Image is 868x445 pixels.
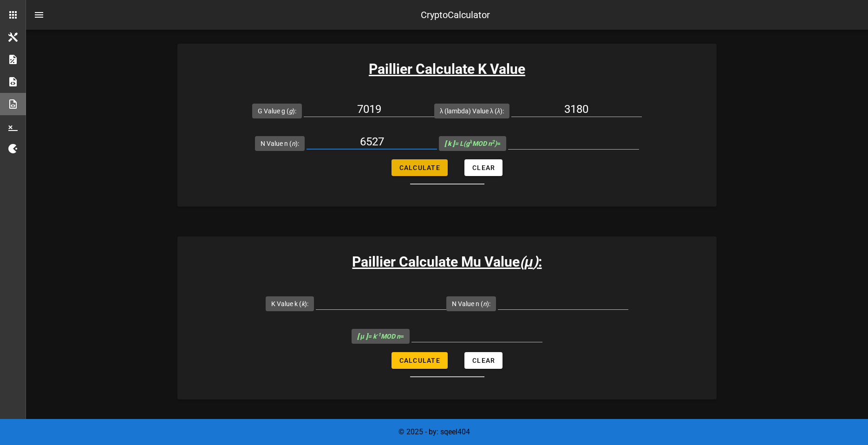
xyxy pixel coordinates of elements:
[492,139,495,145] sup: 2
[398,427,470,436] span: © 2025 - by: sqeel404
[271,299,308,308] label: K Value k ( ):
[261,139,299,148] label: N Value n ( ):
[444,140,501,147] span: =
[520,254,538,270] i: ( )
[392,159,448,176] button: Calculate
[472,357,495,364] span: Clear
[301,300,305,308] i: k
[497,107,500,115] i: λ
[452,299,490,308] label: N Value n ( ):
[524,254,533,270] b: μ
[28,4,50,26] button: nav-menu-toggle
[357,333,367,340] b: [ μ ]
[292,140,295,147] i: n
[444,140,455,147] b: [ k ]
[258,106,296,116] label: G Value g ( ):
[177,59,717,79] h3: Paillier Calculate K Value
[444,140,497,147] i: = L(g MOD n )
[464,159,503,176] button: Clear
[376,332,381,338] sup: -1
[483,300,487,308] i: n
[392,352,448,369] button: Calculate
[289,107,293,115] i: g
[464,352,503,369] button: Clear
[399,357,440,364] span: Calculate
[399,164,440,171] span: Calculate
[357,333,400,340] i: = k MOD n
[177,251,717,272] h3: Paillier Calculate Mu Value :
[357,333,404,340] span: =
[470,139,472,145] sup: λ
[421,8,490,22] div: CryptoCalculator
[472,164,495,171] span: Clear
[440,106,504,116] label: λ (lambda) Value λ ( ):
